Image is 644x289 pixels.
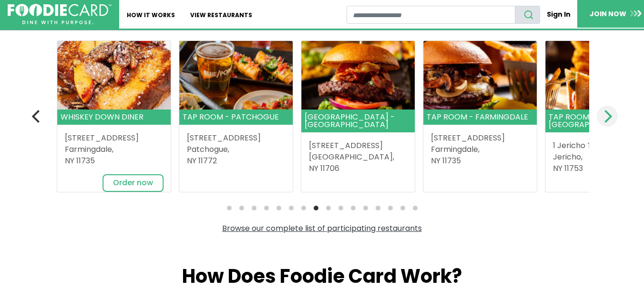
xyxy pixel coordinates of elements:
img: Whiskey Down Diner [57,41,171,110]
li: Page dot 4 [264,206,269,210]
header: Tap Room - Farmingdale [423,110,537,125]
a: Sign In [540,6,577,23]
li: Page dot 5 [276,206,281,210]
a: Browse our complete list of participating restaurants [222,223,422,234]
button: Next [597,106,618,127]
a: Order now [102,174,164,192]
address: [STREET_ADDRESS] Patchogue, NY 11772 [187,132,285,167]
li: Page dot 10 [338,206,343,210]
li: Page dot 16 [413,206,418,210]
li: Page dot 2 [239,206,244,210]
address: [STREET_ADDRESS] Farmingdale, NY 11735 [65,132,163,167]
li: Page dot 3 [252,206,256,210]
a: Whiskey Down Diner Whiskey Down Diner [STREET_ADDRESS]Farmingdale,NY 11735 [57,41,171,174]
header: Whiskey Down Diner [57,110,171,125]
h2: How Does Foodie Card Work? [36,265,608,288]
li: Page dot 11 [351,206,356,210]
li: Page dot 7 [301,206,306,210]
li: Page dot 15 [400,206,405,210]
img: Tap Room - Farmingdale [423,41,537,110]
a: Tap Room - Bay Shore [GEOGRAPHIC_DATA] - [GEOGRAPHIC_DATA] [STREET_ADDRESS][GEOGRAPHIC_DATA],NY 1... [301,41,415,182]
address: [STREET_ADDRESS] Farmingdale, NY 11735 [431,132,529,167]
img: Tap Room - Bay Shore [301,41,415,110]
li: Page dot 1 [227,206,232,210]
li: Page dot 9 [326,206,331,210]
li: Page dot 8 [314,206,318,210]
address: [STREET_ADDRESS] [GEOGRAPHIC_DATA], NY 11706 [309,140,407,174]
img: Tap Room - Patchogue [179,41,293,110]
a: Tap Room - Patchogue Tap Room - Patchogue [STREET_ADDRESS]Patchogue,NY 11772 [179,41,293,174]
li: Page dot 12 [363,206,368,210]
li: Page dot 14 [388,206,393,210]
li: Page dot 13 [376,206,380,210]
header: Tap Room - Patchogue [179,110,293,125]
img: FoodieCard; Eat, Drink, Save, Donate [8,4,112,25]
input: restaurant search [347,6,515,24]
li: Page dot 6 [289,206,294,210]
header: [GEOGRAPHIC_DATA] - [GEOGRAPHIC_DATA] [301,110,415,132]
button: Previous [27,106,48,127]
button: search [515,6,540,24]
